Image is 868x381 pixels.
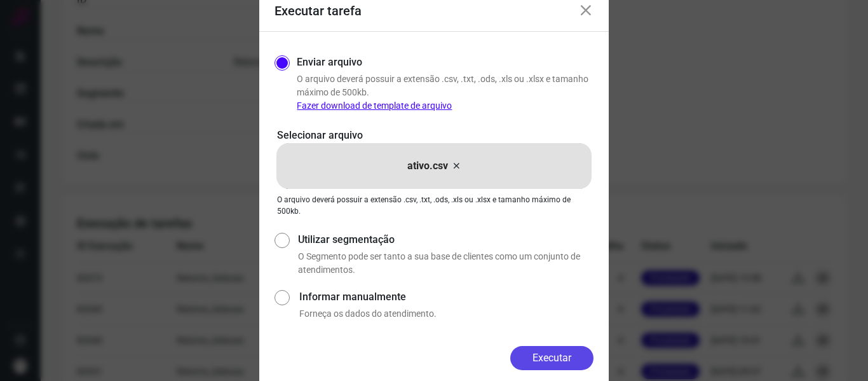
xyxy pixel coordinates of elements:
p: Selecionar arquivo [277,128,591,143]
p: O arquivo deverá possuir a extensão .csv, .txt, .ods, .xls ou .xlsx e tamanho máximo de 500kb. [297,73,593,113]
p: O Segmento pode ser tanto a sua base de clientes como um conjunto de atendimentos. [298,250,593,277]
p: Forneça os dados do atendimento. [299,307,593,321]
p: O arquivo deverá possuir a extensão .csv, .txt, .ods, .xls ou .xlsx e tamanho máximo de 500kb. [277,194,591,217]
button: Executar [510,346,593,370]
label: Informar manualmente [299,289,593,305]
h3: Executar tarefa [275,3,362,18]
a: Fazer download de template de arquivo [297,100,452,111]
label: Utilizar segmentação [298,232,593,247]
p: ativo.csv [407,158,448,174]
label: Enviar arquivo [297,55,362,70]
